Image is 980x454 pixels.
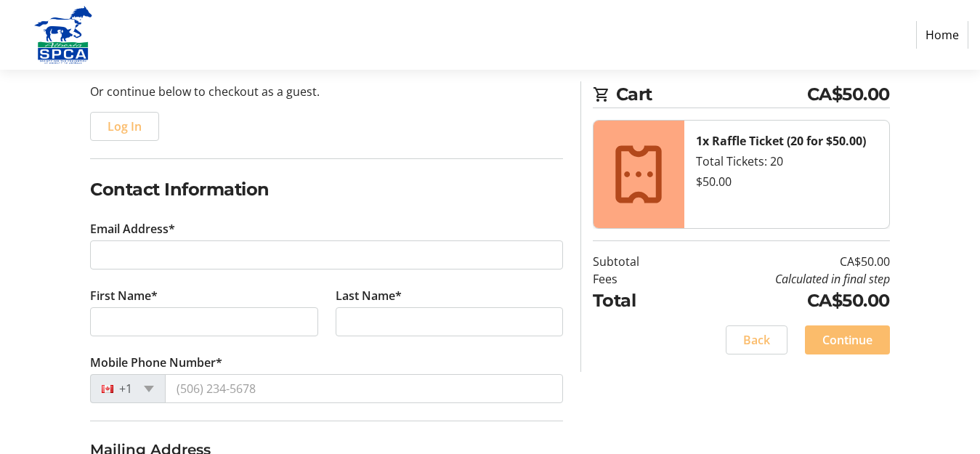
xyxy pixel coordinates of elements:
h2: Contact Information [90,177,563,203]
td: Fees [593,270,679,288]
div: $50.00 [696,173,878,190]
label: Last Name* [336,287,402,304]
span: CA$50.00 [807,81,890,108]
a: Home [916,21,968,49]
span: Continue [822,331,872,349]
span: Cart [616,81,807,108]
td: Total [593,288,679,314]
button: Log In [90,112,159,141]
label: First Name* [90,287,158,304]
button: Continue [805,325,890,354]
span: Back [743,331,770,349]
button: Back [726,325,787,354]
strong: 1x Raffle Ticket (20 for $50.00) [696,133,866,149]
label: Mobile Phone Number* [90,354,222,371]
td: Subtotal [593,253,679,270]
div: Total Tickets: 20 [696,153,878,170]
td: CA$50.00 [679,253,890,270]
span: Log In [108,118,142,135]
td: CA$50.00 [679,288,890,314]
input: (506) 234-5678 [165,374,563,403]
img: Alberta SPCA's Logo [12,6,115,64]
td: Calculated in final step [679,270,890,288]
p: Or continue below to checkout as a guest. [90,83,563,100]
label: Email Address* [90,220,175,238]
